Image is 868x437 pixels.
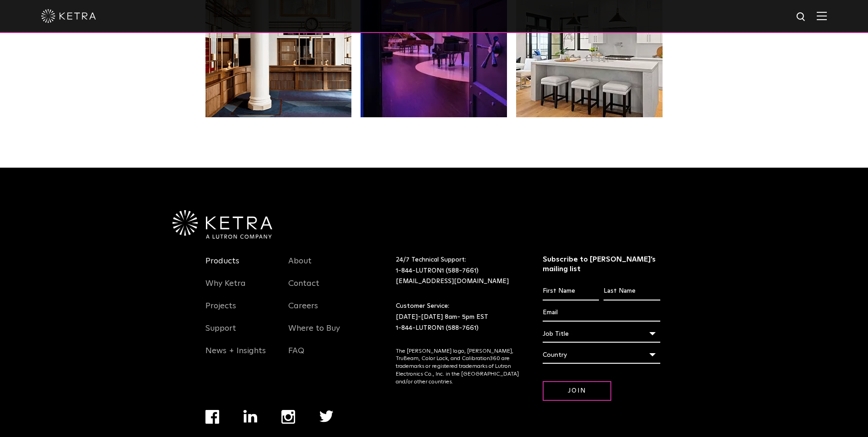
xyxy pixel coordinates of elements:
[205,346,266,367] a: News + Insights
[205,410,219,424] img: facebook
[396,278,509,284] a: [EMAIL_ADDRESS][DOMAIN_NAME]
[543,255,660,274] h3: Subscribe to [PERSON_NAME]’s mailing list
[319,410,334,422] img: twitter
[396,325,479,331] a: 1-844-LUTRON1 (588-7661)
[396,348,520,386] p: The [PERSON_NAME] logo, [PERSON_NAME], TruBeam, Color Lock, and Calibration360 are trademarks or ...
[396,255,520,287] p: 24/7 Technical Support:
[205,279,246,300] a: Why Ketra
[796,11,807,23] img: search icon
[205,255,275,367] div: Navigation Menu
[281,410,295,424] img: instagram
[396,268,479,274] a: 1-844-LUTRON1 (588-7661)
[543,304,660,322] input: Email
[205,301,236,322] a: Projects
[543,283,599,300] input: First Name
[243,410,258,423] img: linkedin
[205,323,236,344] a: Support
[396,301,520,333] p: Customer Service: [DATE]-[DATE] 8am- 5pm EST
[288,255,358,367] div: Navigation Menu
[288,279,319,300] a: Contact
[173,210,272,239] img: Ketra-aLutronCo_White_RGB
[817,11,827,20] img: Hamburger%20Nav.svg
[288,256,312,277] a: About
[543,346,660,364] div: Country
[288,301,318,322] a: Careers
[604,283,660,300] input: Last Name
[288,346,304,367] a: FAQ
[543,381,611,401] input: Join
[288,323,340,344] a: Where to Buy
[205,256,239,277] a: Products
[543,325,660,343] div: Job Title
[41,9,96,23] img: ketra-logo-2019-white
